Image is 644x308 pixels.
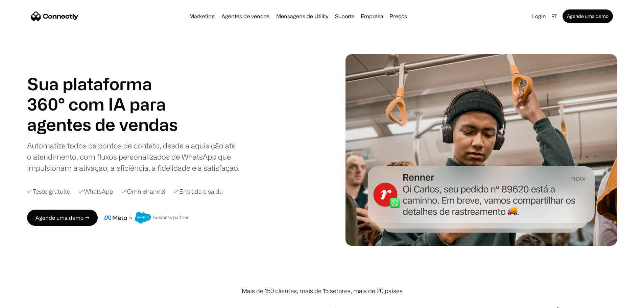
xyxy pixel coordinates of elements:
[551,11,557,21] div: pt
[14,296,41,306] ul: Language list
[27,210,98,226] a: Agende uma demo →
[27,114,183,135] h1: agentes de vendas
[78,187,113,196] div: ✓ WhatsApp
[387,14,410,19] a: Preços
[7,295,41,306] aside: Language selected: Português (Brasil)
[27,114,183,135] div: 1 of 4
[27,114,183,135] div: carousel
[563,9,613,23] a: Agende uma demo
[273,14,331,19] a: Mensagens de Utility
[27,74,183,114] h1: Sua plataforma 360° com IA para
[549,11,561,21] div: pt
[187,14,217,19] a: Marketing
[332,14,357,19] a: Suporte
[219,14,272,19] a: Agentes de vendas
[27,187,70,196] div: ✓ Teste gratuito
[104,212,189,223] img: Meta e crachá de parceiro de negócios do Salesforce.
[361,11,383,21] div: Empresa
[242,286,403,295] div: Mais de 150 clientes, mais de 15 setores, mais de 20 países
[31,11,78,21] a: home
[121,187,165,196] div: ✓ Omnichannel
[27,140,240,173] div: Automatize todos os pontos de contato, desde a aquisição até o atendimento, com fluxos personaliz...
[529,11,549,21] a: Login
[173,187,223,196] div: ✓ Entrada e saída
[359,11,385,21] div: Empresa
